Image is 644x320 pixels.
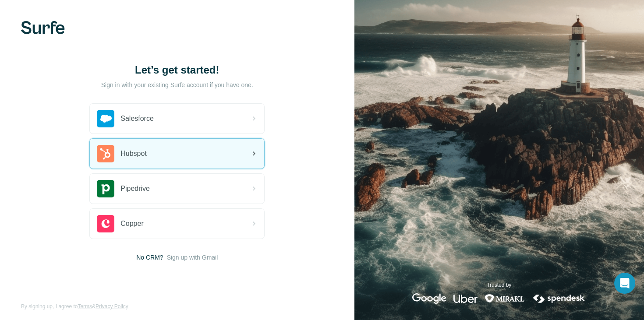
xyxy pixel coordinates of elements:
[136,253,163,262] span: No CRM?
[21,21,65,34] img: Surfe's logo
[167,253,218,262] button: Sign up with Gmail
[97,145,114,162] img: hubspot's logo
[97,180,114,197] img: pipedrive's logo
[487,281,511,289] p: Trusted by
[97,215,114,232] img: copper's logo
[21,302,128,310] span: By signing up, I agree to &
[120,218,143,229] span: Copper
[120,148,147,159] span: Hubspot
[120,113,154,124] span: Salesforce
[485,293,525,304] img: mirakl's logo
[453,293,478,304] img: uber's logo
[101,81,253,89] p: Sign in with your existing Surfe account if you have one.
[96,303,128,309] a: Privacy Policy
[120,183,150,194] span: Pipedrive
[412,293,446,304] img: google's logo
[532,293,586,304] img: spendesk's logo
[97,110,114,127] img: salesforce's logo
[614,273,635,294] div: Open Intercom Messenger
[89,63,265,77] h1: Let’s get started!
[78,303,92,309] a: Terms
